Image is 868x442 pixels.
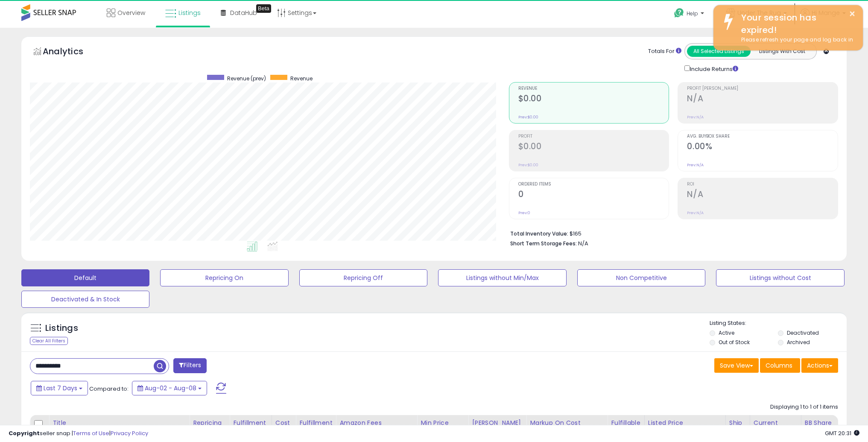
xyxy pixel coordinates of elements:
div: seller snap | | [9,430,148,438]
span: Revenue [290,75,313,82]
a: Help [667,1,713,28]
span: Revenue (prev) [227,75,266,82]
button: Default [21,269,149,286]
small: Prev: $0.00 [518,162,538,168]
button: Filters [173,358,207,373]
span: 2025-08-17 20:31 GMT [825,429,859,437]
button: × [849,9,856,19]
span: Ordered Items [518,182,669,187]
div: Your session has expired! [735,12,856,36]
li: $165 [510,228,832,238]
button: Repricing On [160,269,288,286]
i: Get Help [674,8,684,18]
small: Prev: 0 [518,210,530,215]
div: Clear All Filters [30,337,68,345]
span: Columns [766,361,792,370]
h2: 0 [518,189,669,201]
button: Actions [801,358,838,373]
button: All Selected Listings [687,46,751,57]
label: Archived [787,339,810,346]
label: Deactivated [787,329,819,336]
h2: $0.00 [518,141,669,153]
div: Include Returns [678,64,748,74]
button: Repricing Off [299,269,427,286]
span: Revenue [518,86,669,91]
h5: Analytics [43,45,100,59]
span: Help [687,10,698,17]
span: Last 7 Days [44,384,77,392]
span: Listings [178,9,201,17]
h2: $0.00 [518,94,669,105]
b: Total Inventory Value: [510,230,568,237]
span: ROI [687,182,838,187]
span: Compared to: [89,385,129,393]
span: Avg. Buybox Share [687,134,838,139]
small: Prev: N/A [687,115,704,120]
label: Out of Stock [719,339,750,346]
span: Profit [518,134,669,139]
a: Terms of Use [73,429,109,437]
span: Aug-02 - Aug-08 [145,384,196,392]
small: Prev: $0.00 [518,115,538,120]
button: Last 7 Days [31,381,88,395]
small: Prev: N/A [687,162,704,168]
div: Displaying 1 to 1 of 1 items [770,403,838,411]
button: Aug-02 - Aug-08 [132,381,207,395]
h2: 0.00% [687,141,838,153]
button: Listings without Min/Max [438,269,566,286]
span: DataHub [230,9,257,17]
button: Columns [760,358,800,373]
span: Profit [PERSON_NAME] [687,86,838,91]
small: Prev: N/A [687,210,704,215]
button: Listings without Cost [716,269,844,286]
span: Overview [117,9,145,17]
label: Active [719,329,734,336]
button: Listings With Cost [750,46,814,57]
h5: Listings [45,322,78,334]
h2: N/A [687,94,838,105]
a: Privacy Policy [111,429,148,437]
h2: N/A [687,189,838,201]
button: Non Competitive [577,269,705,286]
div: Tooltip anchor [256,4,271,13]
button: Save View [714,358,759,373]
button: Deactivated & In Stock [21,291,149,308]
div: Totals For [648,47,681,56]
strong: Copyright [9,429,40,437]
div: Please refresh your page and log back in [735,36,856,44]
p: Listing States: [710,319,847,327]
span: N/A [578,239,588,248]
b: Short Term Storage Fees: [510,240,577,247]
